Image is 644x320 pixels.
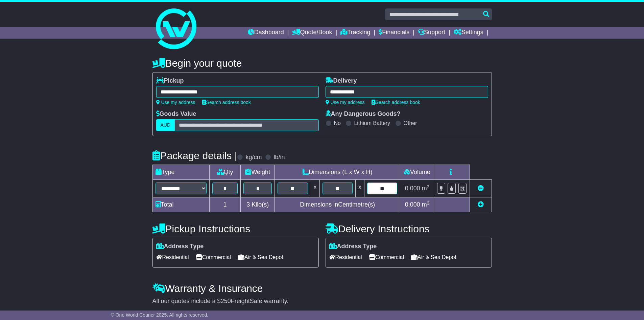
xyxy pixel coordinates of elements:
h4: Begin your quote [152,58,492,69]
span: Commercial [369,252,404,262]
a: Support [418,27,445,39]
sup: 3 [427,200,430,206]
span: Commercial [196,252,231,262]
label: Other [404,120,417,126]
td: 1 [209,197,241,212]
td: x [355,180,364,197]
h4: Warranty & Insurance [152,283,492,294]
span: 3 [246,201,250,208]
td: Kilo(s) [241,197,275,212]
a: Settings [454,27,483,39]
span: © One World Courier 2025. All rights reserved. [111,312,209,318]
a: Use my address [156,100,195,105]
label: Delivery [326,77,357,85]
span: Air & Sea Depot [238,252,283,262]
span: 0.000 [405,185,420,192]
a: Use my address [326,100,365,105]
h4: Delivery Instructions [326,223,492,234]
label: No [334,120,341,126]
span: m [422,201,430,208]
a: Financials [379,27,409,39]
span: Residential [329,252,362,262]
td: Volume [400,165,434,180]
td: Weight [241,165,275,180]
td: Dimensions in Centimetre(s) [275,197,400,212]
a: Search address book [372,100,420,105]
span: m [422,185,430,192]
td: Dimensions (L x W x H) [275,165,400,180]
td: Qty [209,165,241,180]
label: Address Type [329,243,377,250]
span: 0.000 [405,201,420,208]
span: Air & Sea Depot [411,252,456,262]
label: Pickup [156,77,184,85]
a: Remove this item [478,185,484,192]
a: Quote/Book [292,27,332,39]
a: Dashboard [248,27,284,39]
label: Lithium Battery [354,120,390,126]
label: Address Type [156,243,204,250]
h4: Pickup Instructions [152,223,319,234]
a: Add new item [478,201,484,208]
h4: Package details | [152,150,237,161]
label: lb/in [273,154,285,161]
label: Any Dangerous Goods? [326,110,401,118]
a: Search address book [202,100,251,105]
label: AUD [156,119,175,131]
td: Total [152,197,209,212]
td: Type [152,165,209,180]
span: Residential [156,252,189,262]
a: Tracking [340,27,370,39]
td: x [311,180,319,197]
sup: 3 [427,184,430,189]
div: All our quotes include a $ FreightSafe warranty. [152,298,492,305]
span: 250 [221,298,231,304]
label: kg/cm [245,154,262,161]
label: Goods Value [156,110,196,118]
